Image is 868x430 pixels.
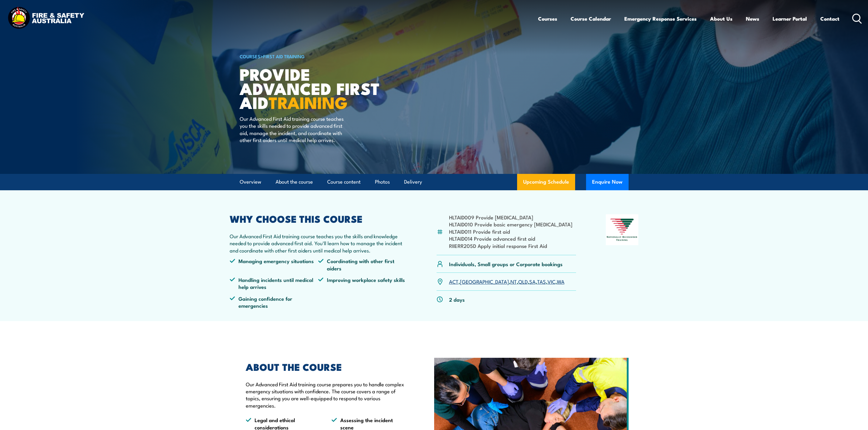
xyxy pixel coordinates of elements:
[230,232,407,254] p: Our Advanced First Aid training course teaches you the skills and knowledge needed to provide adv...
[240,67,390,109] h1: Provide Advanced First Aid
[240,115,351,144] p: Our Advanced First Aid training course teaches you the skills needed to provide advanced first ai...
[230,295,318,309] li: Gaining confidence for emergencies
[246,381,406,409] p: Our Advanced First Aid training course prepares you to handle complex emergency situations with c...
[571,11,611,27] a: Course Calendar
[449,242,572,249] li: RIIERR205D Apply initial response First Aid
[269,89,348,114] strong: TRAINING
[276,174,313,190] a: About the course
[547,278,555,285] a: VIC
[538,11,557,27] a: Courses
[449,235,572,242] li: HLTAID014 Provide advanced first aid
[820,11,839,27] a: Contact
[529,278,536,285] a: SA
[449,214,572,221] li: HLTAID009 Provide [MEDICAL_DATA]
[606,214,639,245] img: Nationally Recognised Training logo.
[710,11,732,27] a: About Us
[230,257,318,272] li: Managing emergency situations
[537,278,546,285] a: TAS
[510,278,517,285] a: NT
[404,174,422,190] a: Delivery
[624,11,697,27] a: Emergency Response Services
[318,257,407,272] li: Coordinating with other first aiders
[449,296,465,303] p: 2 days
[240,53,260,59] a: COURSES
[230,276,318,290] li: Handling incidents until medical help arrives
[449,228,572,235] li: HLTAID011 Provide first aid
[586,174,629,190] button: Enquire Now
[318,276,407,290] li: Improving workplace safety skills
[557,278,564,285] a: WA
[773,11,807,27] a: Learner Portal
[240,174,261,190] a: Overview
[449,278,458,285] a: ACT
[263,53,305,59] a: First Aid Training
[327,174,361,190] a: Course content
[240,52,390,60] h6: >
[460,278,509,285] a: [GEOGRAPHIC_DATA]
[449,278,564,285] p: , , , , , , ,
[449,260,563,267] p: Individuals, Small groups or Corporate bookings
[517,174,575,190] a: Upcoming Schedule
[375,174,390,190] a: Photos
[746,11,759,27] a: News
[246,362,406,371] h2: ABOUT THE COURSE
[449,221,572,228] li: HLTAID010 Provide basic emergency [MEDICAL_DATA]
[230,214,407,223] h2: WHY CHOOSE THIS COURSE
[518,278,528,285] a: QLD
